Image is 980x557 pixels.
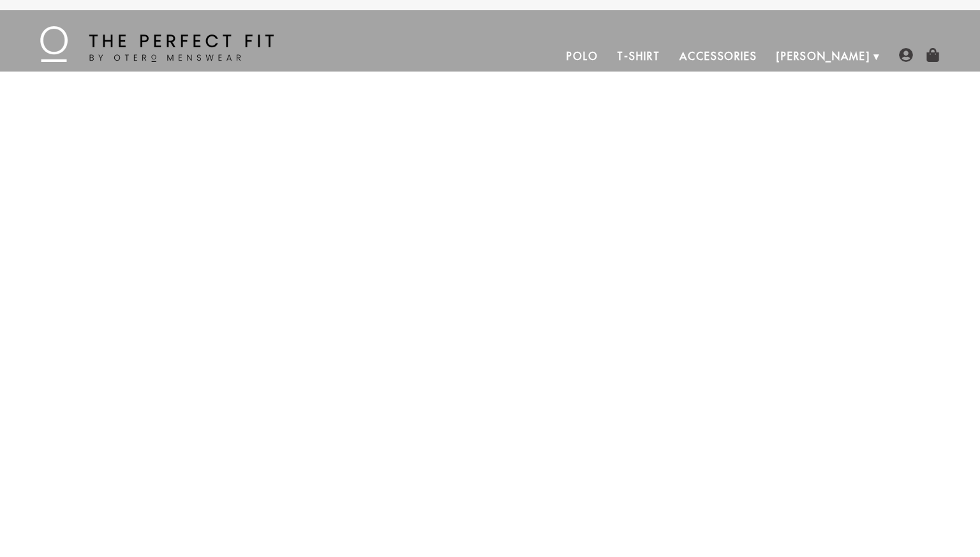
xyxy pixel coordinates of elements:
[557,41,608,72] a: Polo
[899,48,913,62] img: user-account-icon.png
[40,26,274,62] img: The Perfect Fit - by Otero Menswear - Logo
[767,41,880,72] a: [PERSON_NAME]
[926,48,940,62] img: shopping-bag-icon.png
[670,41,767,72] a: Accessories
[607,41,669,72] a: T-Shirt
